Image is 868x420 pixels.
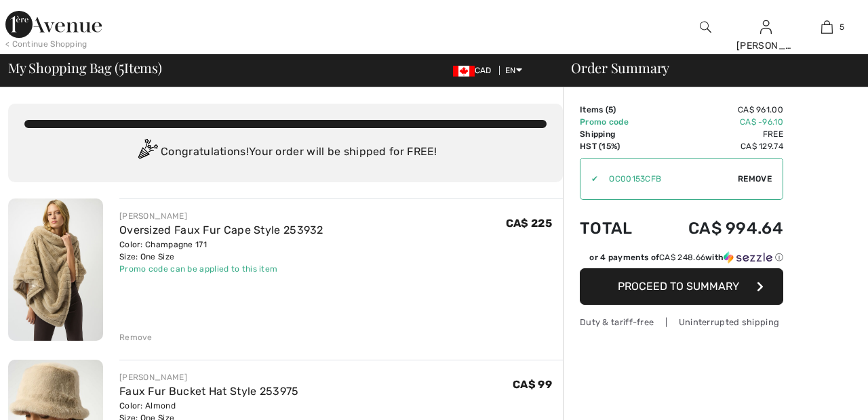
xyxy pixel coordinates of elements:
[760,20,772,33] a: Sign In
[513,378,552,391] span: CA$ 99
[119,58,124,75] span: 5
[505,66,522,75] span: EN
[453,66,497,75] span: CAD
[652,116,783,128] td: CA$ -96.10
[580,116,652,128] td: Promo code
[652,104,783,116] td: CA$ 961.00
[8,198,103,341] img: Oversized Faux Fur Cape Style 253932
[119,371,299,383] div: [PERSON_NAME]
[618,280,739,293] span: Proceed to Summary
[736,39,796,53] div: [PERSON_NAME]
[119,238,323,263] div: Color: Champagne 171 Size: One Size
[119,331,153,343] div: Remove
[580,173,598,185] div: ✔
[580,316,783,329] div: Duty & tariff-free | Uninterrupted shipping
[724,251,772,264] img: Sezzle
[608,105,613,114] span: 5
[5,11,102,38] img: 1ère Avenue
[119,224,323,236] a: Oversized Faux Fur Cape Style 253932
[8,61,162,75] span: My Shopping Bag ( Items)
[555,61,860,75] div: Order Summary
[580,128,652,140] td: Shipping
[119,385,299,398] a: Faux Fur Bucket Hat Style 253975
[797,19,856,35] a: 5
[580,205,652,251] td: Total
[453,66,475,77] img: Canadian Dollar
[119,210,323,222] div: [PERSON_NAME]
[652,140,783,152] td: CA$ 129.74
[506,217,552,230] span: CA$ 225
[580,251,783,268] div: or 4 payments ofCA$ 248.66withSezzle Click to learn more about Sezzle
[5,38,87,50] div: < Continue Shopping
[24,139,547,166] div: Congratulations! Your order will be shipped for FREE!
[700,19,711,35] img: search the website
[659,253,705,262] span: CA$ 248.66
[652,205,783,251] td: CA$ 994.64
[580,268,783,305] button: Proceed to Summary
[589,251,783,264] div: or 4 payments of with
[598,159,738,199] input: Promo code
[134,139,161,166] img: Congratulation2.svg
[580,140,652,152] td: HST (15%)
[821,19,833,35] img: My Bag
[580,104,652,116] td: Items ( )
[760,19,772,35] img: My Info
[738,173,772,185] span: Remove
[840,21,844,33] span: 5
[652,128,783,140] td: Free
[119,263,323,275] div: Promo code can be applied to this item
